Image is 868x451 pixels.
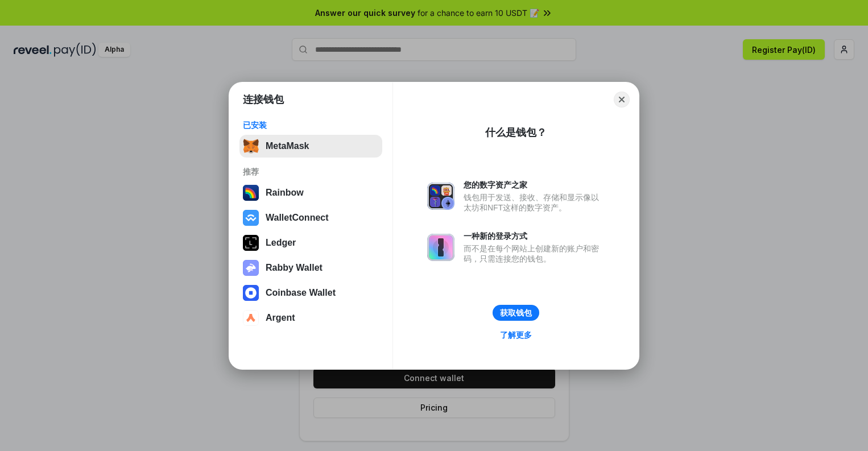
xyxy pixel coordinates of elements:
div: Argent [266,313,295,323]
img: svg+xml,%3Csvg%20xmlns%3D%22http%3A%2F%2Fwww.w3.org%2F2000%2Fsvg%22%20fill%3D%22none%22%20viewBox... [243,260,259,276]
img: svg+xml,%3Csvg%20xmlns%3D%22http%3A%2F%2Fwww.w3.org%2F2000%2Fsvg%22%20fill%3D%22none%22%20viewBox... [427,234,454,261]
button: Ledger [239,231,382,254]
button: WalletConnect [239,206,382,229]
button: Close [614,92,630,107]
div: 已安装 [243,120,379,130]
div: 钱包用于发送、接收、存储和显示像以太坊和NFT这样的数字资产。 [464,192,605,213]
button: Rabby Wallet [239,256,382,279]
div: Ledger [266,238,296,248]
div: 而不是在每个网站上创建新的账户和密码，只需连接您的钱包。 [464,243,605,264]
img: svg+xml,%3Csvg%20width%3D%2228%22%20height%3D%2228%22%20viewBox%3D%220%200%2028%2028%22%20fill%3D... [243,210,259,226]
div: 了解更多 [500,330,532,340]
img: svg+xml,%3Csvg%20xmlns%3D%22http%3A%2F%2Fwww.w3.org%2F2000%2Fsvg%22%20width%3D%2228%22%20height%3... [243,235,259,251]
img: svg+xml,%3Csvg%20width%3D%2228%22%20height%3D%2228%22%20viewBox%3D%220%200%2028%2028%22%20fill%3D... [243,285,259,301]
div: 获取钱包 [500,308,532,318]
div: 推荐 [243,167,379,177]
img: svg+xml,%3Csvg%20width%3D%2228%22%20height%3D%2228%22%20viewBox%3D%220%200%2028%2028%22%20fill%3D... [243,310,259,326]
div: MetaMask [266,141,309,151]
div: 您的数字资产之家 [464,180,605,190]
div: 一种新的登录方式 [464,231,605,241]
div: WalletConnect [266,213,329,223]
div: 什么是钱包？ [485,126,547,139]
button: Rainbow [239,181,382,204]
h1: 连接钱包 [243,93,284,106]
img: svg+xml,%3Csvg%20width%3D%22120%22%20height%3D%22120%22%20viewBox%3D%220%200%20120%20120%22%20fil... [243,185,259,201]
img: svg+xml,%3Csvg%20xmlns%3D%22http%3A%2F%2Fwww.w3.org%2F2000%2Fsvg%22%20fill%3D%22none%22%20viewBox... [427,183,454,210]
img: svg+xml,%3Csvg%20fill%3D%22none%22%20height%3D%2233%22%20viewBox%3D%220%200%2035%2033%22%20width%... [243,138,259,154]
button: MetaMask [239,135,382,158]
div: Rabby Wallet [266,263,323,273]
button: 获取钱包 [493,305,539,321]
div: Rainbow [266,188,304,198]
button: Coinbase Wallet [239,282,382,304]
a: 了解更多 [493,328,539,342]
div: Coinbase Wallet [266,288,336,298]
button: Argent [239,307,382,329]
